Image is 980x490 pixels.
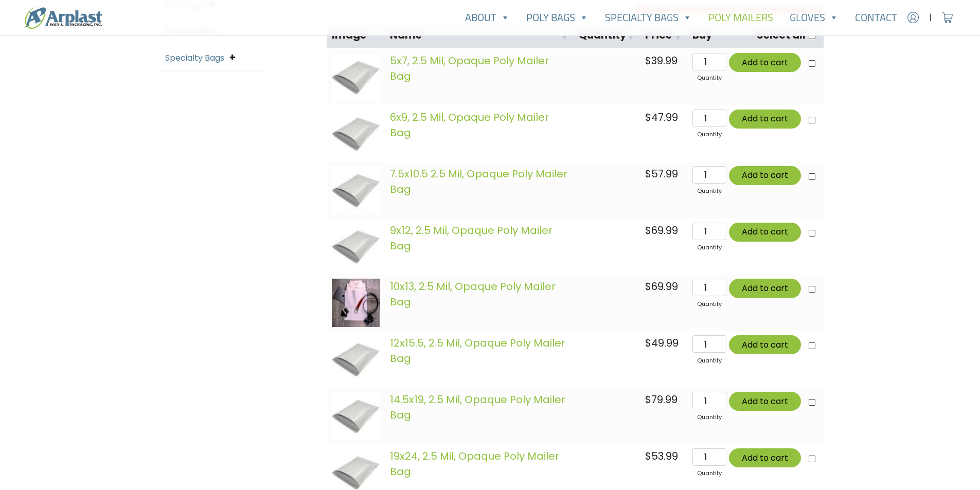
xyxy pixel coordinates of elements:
a: About [457,7,518,28]
a: 19x24, 2.5 Mil, Opaque Poly Mailer Bag [390,449,559,479]
span: $ [645,53,651,68]
bdi: 69.99 [645,223,678,238]
a: 7.5x10.5 2.5 Mil, Opaque Poly Mailer Bag [390,167,567,196]
bdi: 57.99 [645,167,678,181]
input: Qty [692,166,726,184]
a: 12x15.5, 2.5 Mil, Opaque Poly Mailer Bag [390,336,565,366]
button: Add to cart [729,110,801,129]
input: Qty [692,223,726,240]
img: images [332,166,380,214]
span: | [929,11,932,24]
input: Qty [692,335,726,353]
span: $ [645,336,651,350]
button: Add to cart [729,335,801,354]
span: $ [645,449,651,463]
img: images [332,279,380,327]
a: Poly Mailers [700,7,781,28]
span: $ [645,110,651,124]
input: Qty [692,53,726,70]
a: Poly Bags [518,7,597,28]
input: Qty [692,279,726,296]
a: Specialty Bags [165,52,224,64]
a: 9x12, 2.5 Mil, Opaque Poly Mailer Bag [390,223,553,253]
a: 5x7, 2.5 Mil, Opaque Poly Mailer Bag [390,53,549,83]
a: Gloves [781,7,847,28]
bdi: 53.99 [645,449,678,463]
button: Add to cart [729,392,801,411]
button: Add to cart [729,166,801,185]
img: images [332,53,380,101]
a: Poly Mailers [165,25,218,37]
input: Qty [692,110,726,127]
button: Add to cart [729,53,801,72]
img: images [332,223,380,271]
input: Qty [692,392,726,409]
a: 6x9, 2.5 Mil, Opaque Poly Mailer Bag [390,110,549,140]
button: Add to cart [729,223,801,242]
span: $ [645,223,651,238]
span: $ [645,392,651,407]
a: Contact [847,7,905,28]
input: Qty [692,448,726,466]
a: 14.5x19, 2.5 Mil, Opaque Poly Mailer Bag [390,392,565,422]
img: images [332,335,380,384]
bdi: 69.99 [645,279,678,294]
a: Specialty Bags [597,7,700,28]
img: logo [25,7,102,29]
button: Add to cart [729,279,801,298]
button: Add to cart [729,448,801,467]
bdi: 49.99 [645,336,679,350]
span: $ [645,167,651,181]
span: $ [645,279,651,294]
a: 10x13, 2.5 Mil, Opaque Poly Mailer Bag [390,279,556,309]
img: images [332,110,380,158]
bdi: 47.99 [645,110,678,124]
img: images [332,392,380,440]
bdi: 79.99 [645,392,678,407]
bdi: 39.99 [645,53,678,68]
